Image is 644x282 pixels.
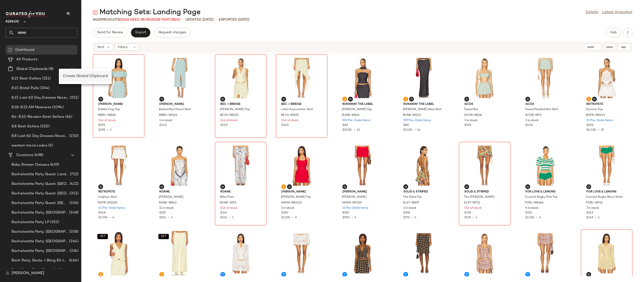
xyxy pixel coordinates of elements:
span: [PERSON_NAME] Top [281,195,311,199]
img: svg%3e [343,98,346,101]
img: RAME-WP6_V1.jpg [217,143,265,188]
span: • [534,216,539,219]
span: • [593,216,598,219]
span: For Love & Lemons [586,190,627,194]
span: 1 [232,216,233,219]
span: $149 [586,211,593,215]
span: BECA-WQ95 [281,113,299,118]
span: 997 Pre-Order Items [403,118,431,123]
span: $80 [342,123,348,128]
span: (358) [68,229,78,235]
span: RUNR-WQ23 [403,113,421,118]
span: $1.39K [98,216,108,219]
img: cfy_white_logo.C9jOOHJF.svg [6,11,46,18]
span: $295 [98,129,105,132]
span: $1.71K [281,216,290,219]
span: $561 [159,216,166,219]
span: • [596,129,601,132]
span: 4 [415,216,416,219]
img: svg%3e [404,98,407,101]
span: Create Global Clipboard [63,74,108,78]
span: Bachelorette Party LP [11,220,49,225]
img: RAME-WS10_V1.jpg [155,143,204,188]
span: [PERSON_NAME] Top [342,107,372,112]
img: AMAN-WS1132_V1.jpg [278,143,326,188]
span: (464) [68,258,78,263]
img: svg%3e [593,98,596,101]
img: RUNR-WQ23_V1.jpg [400,56,448,100]
span: (28 Featured) [155,18,180,22]
span: 1 [598,216,600,219]
img: MBRU-WQ26_V1.jpg [155,56,204,100]
span: $190 [281,211,288,215]
span: • [412,129,417,132]
span: $198 [403,211,410,215]
span: • [105,129,110,132]
span: $220 [220,123,228,128]
div: Products [93,17,180,22]
span: [PERSON_NAME] [11,271,44,276]
span: (364) [68,239,78,244]
img: ROFR-WQ185_V1.jpg [94,143,143,188]
img: svg%3e [343,185,346,188]
span: 8.15 Best-Sellers [11,76,41,81]
span: RUNR-WS26 [342,113,359,118]
span: • [410,216,415,219]
span: $355 [464,123,471,128]
span: 8.18-8.22 AM Newness [11,105,51,110]
span: (250) [39,124,50,129]
span: • [166,216,171,219]
span: Runaway The Label [342,102,383,107]
img: svg%3e [587,98,590,101]
span: $445 [159,123,167,128]
span: The [PERSON_NAME] [464,195,494,199]
span: Bach Party: Boots + Bling B4 the Ring [11,258,68,263]
span: 8.8 Last 60 Day Dresses Receipts Best-Sellers [11,133,68,139]
img: ROFR-WS343_V1.jpg [583,56,631,100]
span: $950 [342,216,350,219]
img: svg%3e [93,10,98,15]
img: svg%3e [404,185,407,188]
img: svg%3e [99,273,102,276]
img: svg%3e [160,185,163,188]
button: SET [97,234,108,239]
span: • [216,17,217,23]
div: Matching Sets: Landing Page [93,8,200,17]
img: AMAN-WF269_V1.jpg [339,143,387,188]
span: $178 [464,211,471,215]
span: 1 in stock [159,118,172,123]
p: Exported [DATE] [219,17,249,22]
span: 8.15 Last 60 Day Dresses Receipt [11,95,69,101]
span: Bubble Crop Top [98,107,120,112]
img: svg%3e [6,271,10,275]
button: Export [131,28,150,37]
span: 992 Pre-Order Items [342,118,370,123]
span: western trend codes [11,143,47,148]
span: 8.4-8.10 Western Best-Sellers [11,114,64,120]
span: All Products [16,57,38,62]
img: svg%3e [349,98,352,101]
span: [PERSON_NAME] [159,102,200,107]
span: $314 [220,211,227,215]
span: $772 [403,216,410,219]
span: 7 in stock [586,206,599,210]
img: AMAN-WS1144_V1.jpg [461,231,509,276]
span: ROFR-WQ185 [98,201,117,205]
span: AMAN-WS1132 [281,201,302,205]
span: (5) [47,143,53,148]
span: Curations [16,152,33,158]
img: AMAN-WF280_V1.jpg [522,231,570,276]
span: $314 [220,216,227,219]
span: $2.07K [342,129,352,132]
span: 26 [357,129,360,132]
span: $228 [586,123,593,128]
img: WITR-WQ5_V1.jpg [278,231,326,276]
span: retrofete [98,190,139,194]
span: Bachelorette Party: [GEOGRAPHIC_DATA] [11,248,69,254]
span: Baby Shower Dresses [11,162,49,168]
span: 1 in stock [281,206,294,210]
span: Summer Top [586,107,603,112]
span: $219 [525,211,532,215]
span: SLST-WF31 [464,201,480,205]
span: 8.15 Bridal Pulls [11,85,39,91]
